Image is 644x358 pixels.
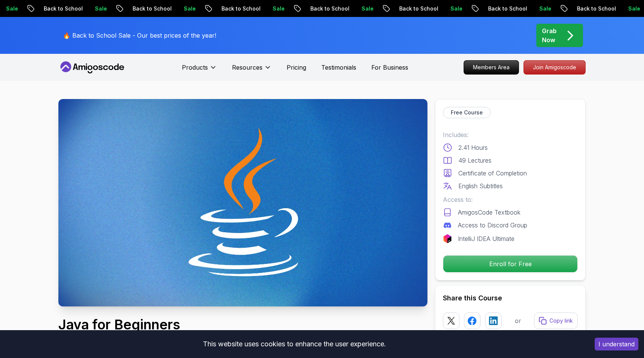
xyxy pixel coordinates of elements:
[549,317,573,324] p: Copy link
[479,5,531,12] p: Back to School
[175,5,199,12] p: Sale
[182,63,208,72] p: Products
[6,336,583,352] div: This website uses cookies to enhance the user experience.
[524,61,585,74] p: Join Amigoscode
[451,109,483,116] p: Free Course
[213,5,264,12] p: Back to School
[464,60,519,75] a: Members Area
[464,61,519,74] p: Members Area
[371,63,408,72] a: For Business
[232,63,262,72] p: Resources
[321,63,356,72] a: Testimonials
[232,63,272,78] button: Resources
[58,317,308,332] h1: Java for Beginners
[458,208,520,217] p: AmigosCode Textbook
[534,312,578,329] button: Copy link
[442,5,466,12] p: Sale
[458,181,503,190] p: English Subtitles
[443,195,578,204] p: Access to:
[86,5,110,12] p: Sale
[458,169,527,178] p: Certificate of Completion
[302,5,353,12] p: Back to School
[595,338,638,350] button: Accept cookies
[182,63,217,78] button: Products
[523,60,586,75] a: Join Amigoscode
[264,5,288,12] p: Sale
[458,143,488,152] p: 2.41 Hours
[35,5,86,12] p: Back to School
[443,255,578,273] button: Enroll for Free
[620,5,644,12] p: Sale
[443,130,578,139] p: Includes:
[458,234,514,243] p: IntelliJ IDEA Ultimate
[353,5,377,12] p: Sale
[443,256,577,272] p: Enroll for Free
[63,31,216,40] p: 🔥 Back to School Sale - Our best prices of the year!
[124,5,175,12] p: Back to School
[58,99,427,306] img: java-for-beginners_thumbnail
[531,5,555,12] p: Sale
[391,5,442,12] p: Back to School
[568,5,620,12] p: Back to School
[542,26,557,44] p: Grab Now
[458,221,527,230] p: Access to Discord Group
[443,234,452,243] img: jetbrains logo
[287,63,306,72] a: Pricing
[515,316,521,325] p: or
[443,293,578,303] h2: Share this Course
[458,156,491,165] p: 49 Lectures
